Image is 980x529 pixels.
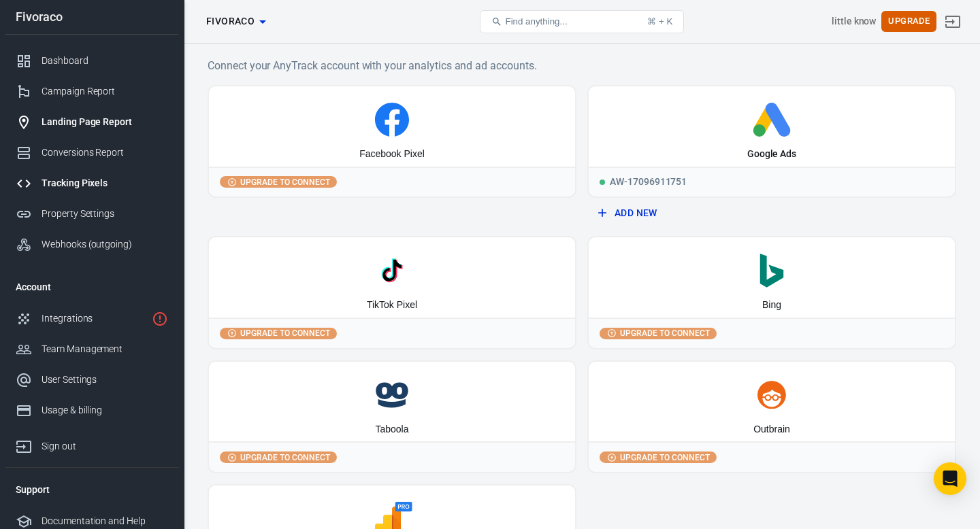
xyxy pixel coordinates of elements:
a: Conversions Report [5,137,179,168]
a: Google AdsRunningAW-17096911751 [587,85,956,198]
li: Support [5,473,179,506]
svg: 1 networks not verified yet [152,311,168,327]
div: Google Ads [747,148,797,161]
span: Find anything... [505,16,567,27]
div: Taboola [375,423,408,437]
div: Open Intercom Messenger [934,462,966,495]
div: Bing [762,298,781,312]
button: OutbrainUpgrade to connect [587,360,956,473]
span: Upgrade to connect [238,451,333,464]
div: ⌘ + K [647,16,672,27]
div: Integrations [42,311,146,326]
span: Upgrade to connect [617,327,713,339]
a: Sign out [5,426,179,462]
div: Account id: mo8GAE1d [832,14,876,29]
div: Webhooks (outgoing) [42,237,168,252]
span: Upgrade to connect [238,327,333,339]
div: Conversions Report [42,146,168,160]
a: Integrations [5,303,179,334]
a: Dashboard [5,46,179,76]
a: Webhooks (outgoing) [5,229,179,260]
div: Team Management [42,342,168,356]
h6: Connect your AnyTrack account with your analytics and ad accounts. [208,57,956,74]
div: Landing Page Report [42,115,168,129]
a: Sign out [936,5,969,38]
button: Find anything...⌘ + K [480,10,684,33]
a: Landing Page Report [5,107,179,137]
div: Dashboard [42,54,168,68]
button: BingUpgrade to connect [587,236,956,349]
div: Property Settings [42,207,168,221]
button: Fivoraco [201,9,271,34]
a: Campaign Report [5,76,179,107]
div: Fivoraco [5,11,179,23]
a: Tracking Pixels [5,168,179,199]
span: Running [600,180,605,185]
div: Facebook Pixel [359,148,425,161]
div: Outbrain [753,423,790,437]
div: User Settings [42,373,168,387]
span: Fivoraco [206,13,255,30]
span: Upgrade to connect [238,176,333,188]
li: Account [5,271,179,303]
button: Upgrade [881,11,936,32]
div: Campaign Report [42,84,168,99]
a: Property Settings [5,199,179,229]
div: AW-17096911751 [589,167,955,197]
div: Usage & billing [42,403,168,417]
a: Usage & billing [5,395,179,426]
div: Documentation and Help [42,514,168,528]
div: Tracking Pixels [42,176,168,190]
a: Team Management [5,334,179,364]
button: TikTok PixelUpgrade to connect [208,236,576,349]
div: Sign out [42,439,168,454]
a: User Settings [5,364,179,395]
span: Upgrade to connect [617,451,713,464]
div: TikTok Pixel [367,298,417,312]
button: TaboolaUpgrade to connect [208,360,576,473]
button: Add New [593,201,951,226]
button: Facebook PixelUpgrade to connect [208,85,576,198]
